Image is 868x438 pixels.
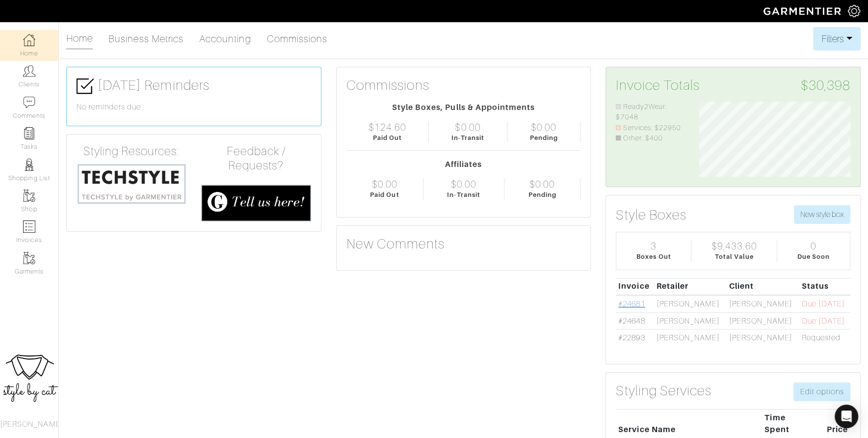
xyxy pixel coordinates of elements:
[759,2,848,20] img: garmentier-logo-header-white-b43fb05a5012e4ada735d5af1a66efaba907eab6374d6393d1fbf88cb4ef424d.png
[835,405,858,428] div: Open Intercom Messenger
[797,252,830,261] div: Due Soon
[346,159,581,170] div: Affiliates
[616,123,684,134] li: Services: $22950
[455,121,480,133] div: $0.00
[370,190,399,199] div: Paid Out
[727,295,799,312] td: [PERSON_NAME]
[799,329,850,346] td: Requested
[346,236,581,252] h3: New Comments
[451,133,485,142] div: In-Transit
[802,300,845,308] span: Due [DATE]
[23,65,35,77] img: clients-icon-6bae9207a08558b7cb47a8932f037763ab4055f8c8b6bfacd5dc20c3e0201464.png
[802,317,845,326] span: Due [DATE]
[801,77,850,94] span: $30,398
[23,127,35,139] img: reminder-icon-8004d30b9f0a5d33ae49ab947aed9ed385cf756f9e5892f1edd6e32f2345188e.png
[616,102,684,123] li: Ready2Wear: $7048
[529,178,555,190] div: $0.00
[23,34,35,46] img: dashboard-icon-dbcd8f5a0b271acd01030246c82b418ddd0df26cd7fceb0bd07c9910d44c42f6.png
[23,96,35,109] img: comment-icon-a0a6a9ef722e966f86d9cbdc48e553b5cf19dbc54f86b18d962a5391bc8f6eb6.png
[618,333,645,342] a: #22893
[77,103,311,112] h6: No reminders due
[368,121,406,133] div: $124.60
[616,207,686,223] h3: Style Boxes
[372,178,397,190] div: $0.00
[23,252,35,264] img: garments-icon-b7da505a4dc4fd61783c78ac3ca0ef83fa9d6f193b1c9dc38574b1d14d53ca28.png
[794,205,850,224] button: New style box
[636,252,671,261] div: Boxes Out
[77,163,186,205] img: techstyle-93310999766a10050dc78ceb7f971a75838126fd19372ce40ba20cdf6a89b94b.png
[714,252,754,261] div: Total Value
[799,278,850,295] th: Status
[654,312,727,329] td: [PERSON_NAME]
[529,133,557,142] div: Pending
[616,383,711,399] h3: Styling Services
[848,5,860,17] img: gear-icon-white-bd11855cb880d31180b6d7d6211b90ccbf57a29d726f0c71d8c61bd08dd39cc2.png
[618,317,645,326] a: #24648
[616,278,654,295] th: Invoice
[811,240,816,252] div: 0
[654,278,727,295] th: Retailer
[654,329,727,346] td: [PERSON_NAME]
[23,220,35,233] img: orders-icon-0abe47150d42831381b5fb84f609e132dff9fe21cb692f30cb5eec754e2cba89.png
[711,240,757,252] div: $9,433.60
[451,178,476,190] div: $0.00
[23,190,35,202] img: garments-icon-b7da505a4dc4fd61783c78ac3ca0ef83fa9d6f193b1c9dc38574b1d14d53ca28.png
[654,295,727,312] td: [PERSON_NAME]
[727,329,799,346] td: [PERSON_NAME]
[346,77,430,94] h3: Commissions
[77,144,186,159] h4: Styling Resources:
[77,77,311,95] h3: [DATE] Reminders
[77,78,94,95] img: check-box-icon-36a4915ff3ba2bd8f6e4f29bc755bb66becd62c870f447fc0dd1365fcfddab58.png
[23,159,35,171] img: stylists-icon-eb353228a002819b7ec25b43dbf5f0378dd9e0616d9560372ff212230b889e62.png
[616,77,850,94] h3: Invoice Totals
[616,133,684,144] li: Other: $400
[618,300,645,308] a: #24681
[346,102,581,113] div: Style Boxes, Pulls & Appointments
[813,27,861,51] button: Filters
[531,121,556,133] div: $0.00
[201,144,311,173] h4: Feedback / Requests?
[373,133,402,142] div: Paid Out
[66,28,93,50] a: Home
[267,29,328,49] a: Commissions
[727,278,799,295] th: Client
[108,29,184,49] a: Business Metrics
[201,185,311,221] img: feedback_requests-3821251ac2bd56c73c230f3229a5b25d6eb027adea667894f41107c140538ee0.png
[447,190,480,199] div: In-Transit
[651,240,657,252] div: 3
[528,190,556,199] div: Pending
[793,383,850,401] a: Edit options
[199,29,251,49] a: Accounting
[727,312,799,329] td: [PERSON_NAME]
